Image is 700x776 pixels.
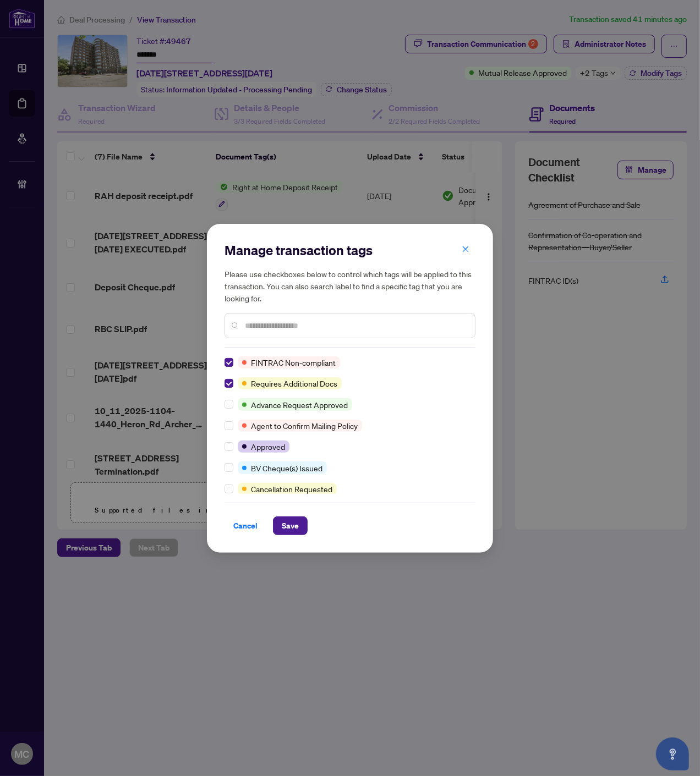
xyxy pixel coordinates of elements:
[251,483,332,495] span: Cancellation Requested
[251,462,322,474] span: BV Cheque(s) Issued
[233,517,258,535] span: Cancel
[251,441,285,453] span: Approved
[225,268,475,304] h5: Please use checkboxes below to control which tags will be applied to this transaction. You can al...
[656,738,689,771] button: Open asap
[251,399,348,411] span: Advance Request Approved
[225,516,266,535] button: Cancel
[251,377,337,389] span: Requires Additional Docs
[251,420,358,432] span: Agent to Confirm Mailing Policy
[462,245,469,253] span: close
[225,241,475,259] h2: Manage transaction tags
[282,517,299,535] span: Save
[251,356,336,368] span: FINTRAC Non-compliant
[273,516,308,535] button: Save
